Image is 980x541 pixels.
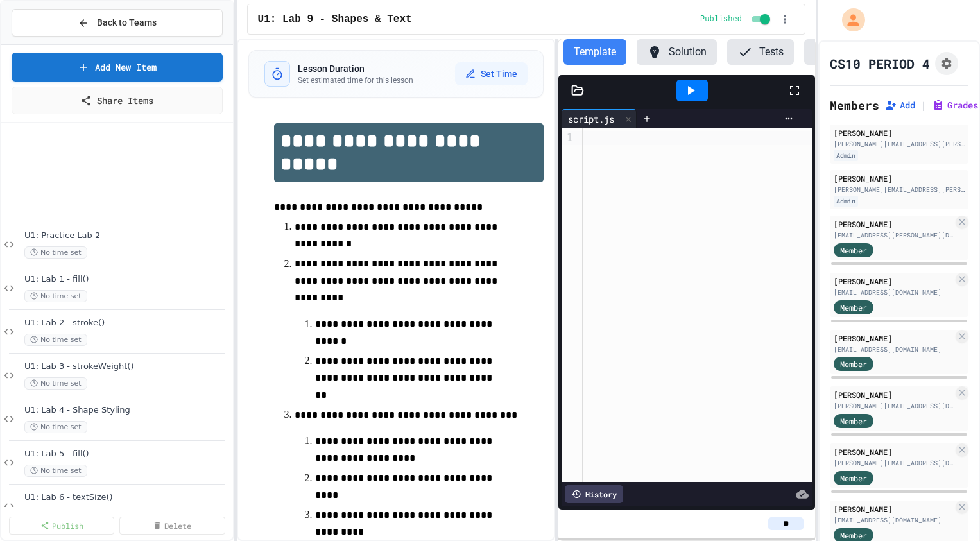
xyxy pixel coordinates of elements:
[932,99,978,112] button: Grades
[12,87,223,114] a: Share Items
[840,415,867,427] span: Member
[935,52,958,75] button: Assignment Settings
[24,377,87,390] span: No time set
[834,196,858,207] div: Admin
[24,405,230,416] span: U1: Lab 4 - Shape Styling
[834,230,953,240] div: [EMAIL_ADDRESS][PERSON_NAME][DOMAIN_NAME]
[834,389,953,400] div: [PERSON_NAME]
[834,332,953,344] div: [PERSON_NAME]
[830,96,879,114] h2: Members
[24,230,230,241] span: U1: Practice Lab 2
[24,449,230,459] span: U1: Lab 5 - fill()
[258,12,412,27] span: U1: Lab 9 - Shapes & Text
[840,472,867,484] span: Member
[9,517,114,535] a: Publish
[840,358,867,370] span: Member
[298,75,413,85] p: Set estimated time for this lesson
[829,5,868,35] div: My Account
[700,14,742,24] span: Published
[24,274,230,285] span: U1: Lab 1 - fill()
[24,361,230,372] span: U1: Lab 3 - strokeWeight()
[834,139,965,149] div: [PERSON_NAME][EMAIL_ADDRESS][PERSON_NAME][DOMAIN_NAME]
[24,246,87,259] span: No time set
[727,39,794,65] button: Tests
[804,39,884,65] button: Settings
[834,173,965,184] div: [PERSON_NAME]
[834,288,953,297] div: [EMAIL_ADDRESS][DOMAIN_NAME]
[562,112,621,126] div: script.js
[834,150,858,161] div: Admin
[834,503,953,515] div: [PERSON_NAME]
[298,62,413,75] h3: Lesson Duration
[834,127,965,139] div: [PERSON_NAME]
[834,446,953,458] div: [PERSON_NAME]
[24,318,230,329] span: U1: Lab 2 - stroke()
[834,218,953,230] div: [PERSON_NAME]
[455,62,528,85] button: Set Time
[12,9,223,37] button: Back to Teams
[834,401,953,411] div: [PERSON_NAME][EMAIL_ADDRESS][DOMAIN_NAME]
[24,465,87,477] span: No time set
[830,55,930,73] h1: CS10 PERIOD 4
[834,515,953,525] div: [EMAIL_ADDRESS][DOMAIN_NAME]
[840,529,867,541] span: Member
[637,39,717,65] button: Solution
[834,185,965,194] div: [PERSON_NAME][EMAIL_ADDRESS][PERSON_NAME][DOMAIN_NAME]
[12,53,223,82] a: Add New Item
[700,12,773,27] div: Content is published and visible to students
[834,275,953,287] div: [PERSON_NAME]
[24,492,230,503] span: U1: Lab 6 - textSize()
[562,131,574,145] div: 1
[562,109,637,128] div: script.js
[840,245,867,256] span: Member
[24,421,87,433] span: No time set
[834,458,953,468] div: [PERSON_NAME][EMAIL_ADDRESS][DOMAIN_NAME]
[565,485,623,503] div: History
[563,39,626,65] button: Template
[884,99,915,112] button: Add
[97,16,157,30] span: Back to Teams
[840,302,867,313] span: Member
[24,290,87,302] span: No time set
[834,345,953,354] div: [EMAIL_ADDRESS][DOMAIN_NAME]
[920,98,927,113] span: |
[24,334,87,346] span: No time set
[119,517,225,535] a: Delete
